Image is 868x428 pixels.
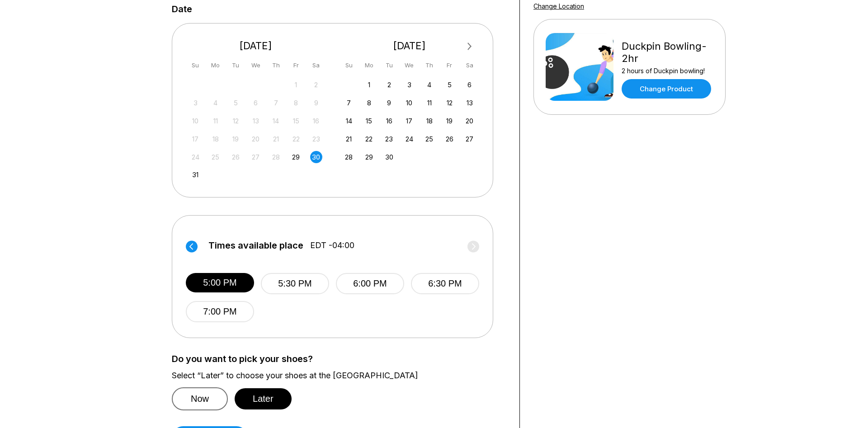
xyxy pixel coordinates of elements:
[363,133,375,145] div: Choose Monday, September 22nd, 2025
[270,151,282,163] div: Not available Thursday, August 28th, 2025
[290,115,302,127] div: Not available Friday, August 15th, 2025
[403,97,415,109] div: Choose Wednesday, September 10th, 2025
[209,97,222,109] div: Not available Monday, August 4th, 2025
[343,115,355,127] div: Choose Sunday, September 14th, 2025
[189,115,202,127] div: Not available Sunday, August 10th, 2025
[186,273,254,292] button: 5:00 PM
[363,151,375,163] div: Choose Monday, September 29th, 2025
[383,151,395,163] div: Choose Tuesday, September 30th, 2025
[250,151,262,163] div: Not available Wednesday, August 27th, 2025
[463,115,476,127] div: Choose Saturday, September 20th, 2025
[250,115,262,127] div: Not available Wednesday, August 13th, 2025
[189,59,202,71] div: Su
[533,2,584,10] a: Change Location
[463,97,476,109] div: Choose Saturday, September 13th, 2025
[310,240,354,250] span: EDT -04:00
[270,97,282,109] div: Not available Thursday, August 7th, 2025
[250,59,262,71] div: We
[209,59,222,71] div: Mo
[290,97,302,109] div: Not available Friday, August 8th, 2025
[310,59,322,71] div: Sa
[463,59,476,71] div: Sa
[383,59,395,71] div: Tu
[343,151,355,163] div: Choose Sunday, September 28th, 2025
[290,59,302,71] div: Fr
[172,4,192,14] label: Date
[423,133,435,145] div: Choose Thursday, September 25th, 2025
[342,78,477,163] div: month 2025-09
[443,115,456,127] div: Choose Friday, September 19th, 2025
[423,115,435,127] div: Choose Thursday, September 18th, 2025
[546,33,613,101] img: Duckpin Bowling- 2hr
[189,133,202,145] div: Not available Sunday, August 17th, 2025
[363,115,375,127] div: Choose Monday, September 15th, 2025
[423,97,435,109] div: Choose Thursday, September 11th, 2025
[423,59,435,71] div: Th
[310,79,322,91] div: Not available Saturday, August 2nd, 2025
[230,59,242,71] div: Tu
[188,78,324,181] div: month 2025-08
[230,97,242,109] div: Not available Tuesday, August 5th, 2025
[172,387,228,410] button: Now
[383,97,395,109] div: Choose Tuesday, September 9th, 2025
[270,115,282,127] div: Not available Thursday, August 14th, 2025
[363,79,375,91] div: Choose Monday, September 1st, 2025
[343,59,355,71] div: Su
[462,39,477,54] button: Next Month
[383,79,395,91] div: Choose Tuesday, September 2nd, 2025
[230,115,242,127] div: Not available Tuesday, August 12th, 2025
[383,115,395,127] div: Choose Tuesday, September 16th, 2025
[172,371,506,381] label: Select “Later” to choose your shoes at the [GEOGRAPHIC_DATA]
[186,40,326,52] div: [DATE]
[189,97,202,109] div: Not available Sunday, August 3rd, 2025
[310,151,322,163] div: Choose Saturday, August 30th, 2025
[290,79,302,91] div: Not available Friday, August 1st, 2025
[270,59,282,71] div: Th
[290,151,302,163] div: Choose Friday, August 29th, 2025
[230,151,242,163] div: Not available Tuesday, August 26th, 2025
[209,115,222,127] div: Not available Monday, August 11th, 2025
[209,151,222,163] div: Not available Monday, August 25th, 2025
[189,169,202,181] div: Choose Sunday, August 31st, 2025
[186,301,254,322] button: 7:00 PM
[443,133,456,145] div: Choose Friday, September 26th, 2025
[622,79,711,99] a: Change Product
[443,59,456,71] div: Fr
[343,133,355,145] div: Choose Sunday, September 21st, 2025
[443,97,456,109] div: Choose Friday, September 12th, 2025
[343,97,355,109] div: Choose Sunday, September 7th, 2025
[411,273,479,294] button: 6:30 PM
[403,115,415,127] div: Choose Wednesday, September 17th, 2025
[622,40,713,65] div: Duckpin Bowling- 2hr
[622,67,713,75] div: 2 hours of Duckpin bowling!
[250,133,262,145] div: Not available Wednesday, August 20th, 2025
[383,133,395,145] div: Choose Tuesday, September 23rd, 2025
[208,240,303,250] span: Times available place
[423,79,435,91] div: Choose Thursday, September 4th, 2025
[403,79,415,91] div: Choose Wednesday, September 3rd, 2025
[261,273,329,294] button: 5:30 PM
[310,97,322,109] div: Not available Saturday, August 9th, 2025
[463,133,476,145] div: Choose Saturday, September 27th, 2025
[336,273,404,294] button: 6:00 PM
[230,133,242,145] div: Not available Tuesday, August 19th, 2025
[250,97,262,109] div: Not available Wednesday, August 6th, 2025
[463,79,476,91] div: Choose Saturday, September 6th, 2025
[290,133,302,145] div: Not available Friday, August 22nd, 2025
[443,79,456,91] div: Choose Friday, September 5th, 2025
[363,97,375,109] div: Choose Monday, September 8th, 2025
[189,151,202,163] div: Not available Sunday, August 24th, 2025
[403,133,415,145] div: Choose Wednesday, September 24th, 2025
[310,115,322,127] div: Not available Saturday, August 16th, 2025
[403,59,415,71] div: We
[235,388,292,409] button: Later
[209,133,222,145] div: Not available Monday, August 18th, 2025
[363,59,375,71] div: Mo
[172,354,506,364] label: Do you want to pick your shoes?
[310,133,322,145] div: Not available Saturday, August 23rd, 2025
[340,40,480,52] div: [DATE]
[270,133,282,145] div: Not available Thursday, August 21st, 2025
